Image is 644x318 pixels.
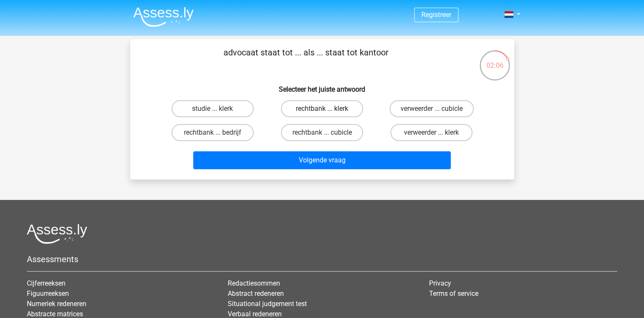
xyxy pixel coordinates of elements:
label: studie ... klerk [172,100,254,117]
a: Abstract redeneren [228,289,284,298]
a: Cijferreeksen [27,279,66,287]
button: Volgende vraag [193,151,451,169]
a: Redactiesommen [228,279,280,287]
label: verweerder ... cubicle [389,100,474,117]
a: Situational judgement test [228,300,307,308]
img: Assessly [133,7,194,27]
a: Numeriek redeneren [27,300,86,308]
h5: Assessments [27,254,617,264]
img: Assessly logo [27,224,87,244]
label: verweerder ... klerk [390,124,472,141]
a: Figuurreeksen [27,289,69,298]
div: 02:06 [479,49,511,71]
label: rechtbank ... cubicle [281,124,363,141]
label: rechtbank ... bedrijf [172,124,254,141]
label: rechtbank ... klerk [281,100,363,117]
h6: Selecteer het juiste antwoord [144,78,501,93]
a: Terms of service [429,289,478,298]
a: Registreer [421,11,451,19]
a: Verbaal redeneren [228,310,282,318]
a: Abstracte matrices [27,310,83,318]
p: advocaat staat tot ... als ... staat tot kantoor [144,46,469,72]
a: Privacy [429,279,451,287]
